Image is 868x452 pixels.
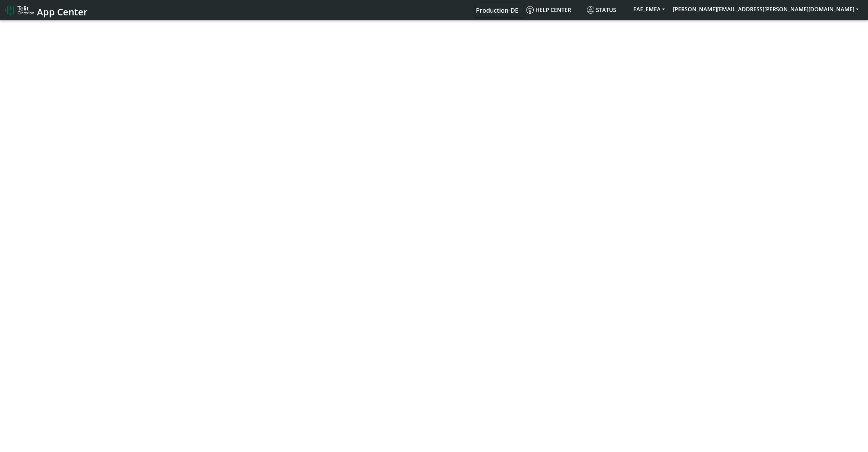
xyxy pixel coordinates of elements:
[526,6,534,14] img: knowledge.svg
[5,5,34,16] img: logo-telit-cinterion-gw-new.png
[5,3,87,17] a: App Center
[526,6,571,14] span: Help center
[587,6,594,14] img: status.svg
[629,3,669,15] button: FAE_EMEA
[669,3,863,15] button: [PERSON_NAME][EMAIL_ADDRESS][PERSON_NAME][DOMAIN_NAME]
[37,5,88,18] span: App Center
[587,6,616,14] span: Status
[476,6,518,14] span: Production-DE
[584,3,629,17] a: Status
[523,3,584,17] a: Help center
[476,3,518,17] a: Your current platform instance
